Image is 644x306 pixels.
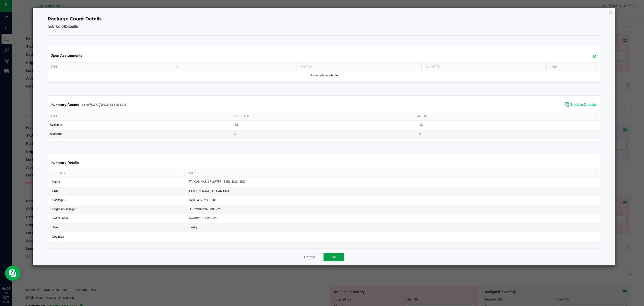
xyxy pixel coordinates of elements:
[417,114,428,118] span: Actual
[188,207,223,211] span: FLSRWGM-20250819-286
[571,102,596,107] span: Update Counts
[304,255,315,260] button: Cancel
[50,123,62,127] span: Available
[550,65,557,69] span: Link
[176,65,179,69] span: ID
[52,217,68,220] span: Lot Number
[52,180,60,183] span: Name
[51,171,65,175] span: Property
[47,71,601,80] td: No records available.
[609,9,612,15] button: Close
[234,114,249,118] span: Expected
[234,132,236,136] span: 0
[188,235,189,238] span: -
[51,103,79,107] span: Inventory Counts
[301,65,311,69] span: Status
[81,103,127,107] span: as of [DATE] 6:04:14 PM CDT
[426,65,440,69] span: Quantity
[52,235,64,238] span: Location
[52,189,58,193] span: SKU
[51,114,58,118] span: Type
[188,244,192,248] span: 15
[52,198,67,202] span: Package ID
[324,253,344,261] button: OK
[52,226,58,229] span: Area
[234,123,238,127] span: 12
[5,266,20,281] iframe: Resource center
[50,132,62,136] span: Assigned
[188,226,197,229] span: Pantry
[52,244,73,248] span: Compliance Qty
[52,207,78,211] span: Original Package ID
[419,132,421,136] span: 0
[48,16,600,22] h4: Package Count Details
[51,65,58,69] span: Type
[188,171,197,175] span: Value
[51,161,79,165] span: Inventory Details
[188,217,219,220] span: W-AUG25DSC01-0812
[51,53,83,58] span: Open Assignments
[419,123,423,127] span: 13
[48,25,600,29] h5: 0681841252306581
[188,180,245,183] span: FT - CANNABIS FLOWER - 3.5G - DSC - IND
[188,198,217,202] span: 0681841252306581
[188,189,229,193] span: [PERSON_NAME]-FT-CAN-DSC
